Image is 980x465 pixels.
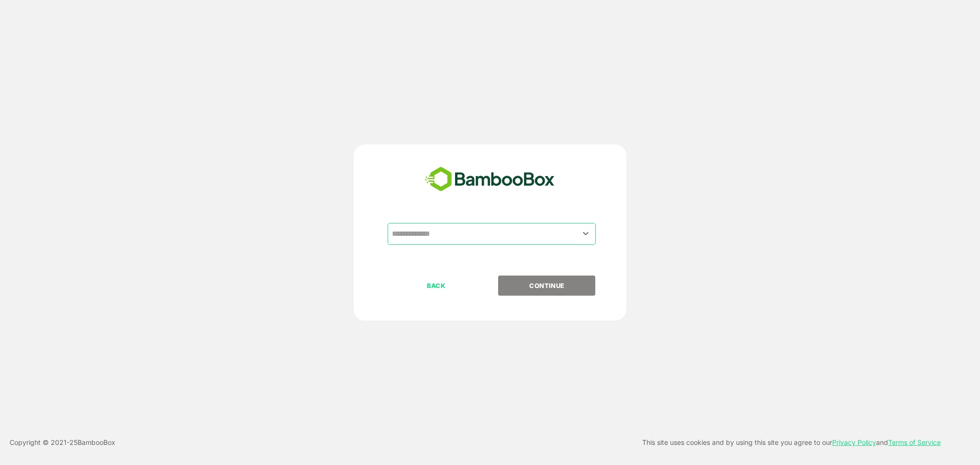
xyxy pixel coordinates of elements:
[10,437,115,448] p: Copyright © 2021- 25 BambooBox
[579,227,592,240] button: Open
[420,164,560,195] img: bamboobox
[499,280,595,291] p: CONTINUE
[642,437,941,448] p: This site uses cookies and by using this site you agree to our and
[832,438,876,446] a: Privacy Policy
[389,280,484,291] p: BACK
[888,438,941,446] a: Terms of Service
